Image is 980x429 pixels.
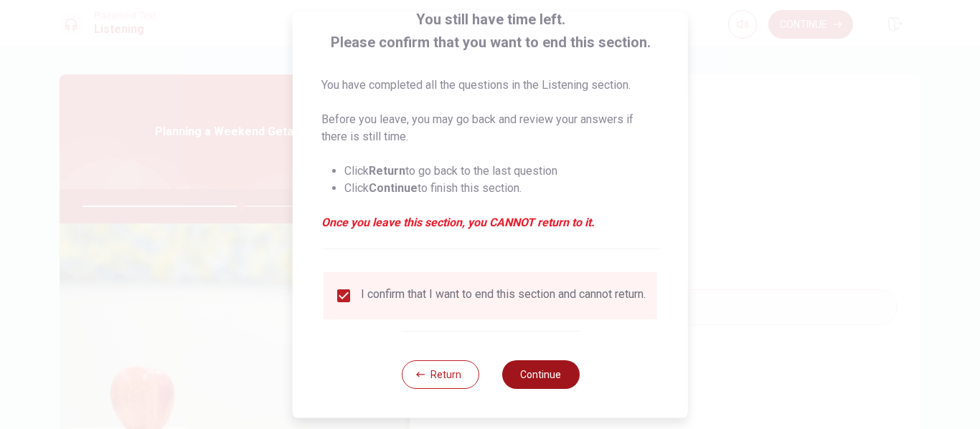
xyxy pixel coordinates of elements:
button: Return [401,360,479,389]
div: I confirm that I want to end this section and cannot return. [361,287,646,304]
p: You have completed all the questions in the Listening section. [321,77,659,94]
em: Once you leave this section, you CANNOT return to it. [321,214,659,231]
li: Click to go back to the last question [344,163,659,180]
button: Continue [501,360,579,389]
strong: Return [369,164,405,178]
span: You still have time left. Please confirm that you want to end this section. [321,8,659,54]
li: Click to finish this section. [344,180,659,197]
strong: Continue [369,181,418,195]
p: Before you leave, you may go back and review your answers if there is still time. [321,111,659,145]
